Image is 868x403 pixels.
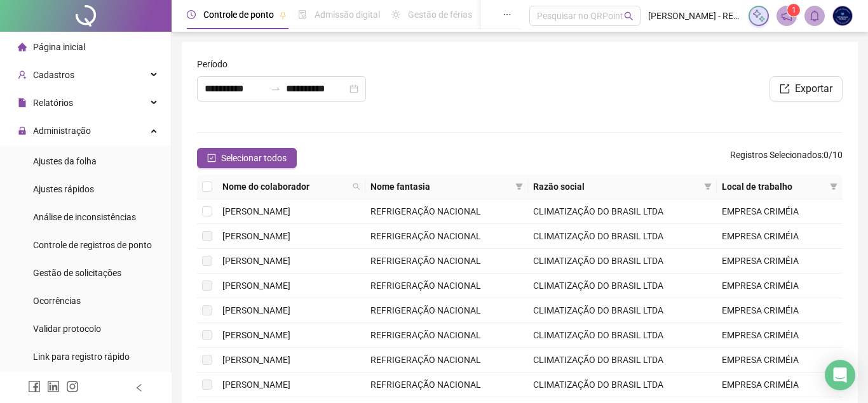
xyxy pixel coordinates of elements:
[18,43,27,51] span: home
[391,10,400,19] span: sun
[365,274,528,298] td: REFRIGERAÇÃO NACIONAL
[830,183,837,190] span: filter
[515,183,523,190] span: filter
[271,84,281,94] span: swap-right
[18,70,27,79] span: user-add
[222,281,290,291] span: [PERSON_NAME]
[752,9,766,23] img: sparkle-icon.fc2bf0ac1784a2077858766a79e2daf3.svg
[717,249,843,274] td: EMPRESA CRIMÉIA
[222,355,290,365] span: [PERSON_NAME]
[33,268,121,278] span: Gestão de solicitações
[795,81,832,96] span: Exportar
[203,10,274,20] span: Controle de ponto
[717,199,843,224] td: EMPRESA CRIMÉIA
[33,296,81,306] span: Ocorrências
[66,380,79,393] span: instagram
[47,380,60,393] span: linkedin
[353,183,360,190] span: search
[33,324,101,334] span: Validar protocolo
[197,148,297,168] button: Selecionar todos
[827,177,840,196] span: filter
[33,240,152,250] span: Controle de registros de ponto
[222,256,290,266] span: [PERSON_NAME]
[271,84,281,94] span: to
[704,183,712,190] span: filter
[365,323,528,348] td: REFRIGERAÇÃO NACIONAL
[787,4,800,17] sup: 1
[408,10,472,20] span: Gestão de férias
[528,249,717,274] td: CLIMATIZAÇÃO DO BRASIL LTDA
[717,298,843,323] td: EMPRESA CRIMÉIA
[528,323,717,348] td: CLIMATIZAÇÃO DO BRASIL LTDA
[33,156,97,166] span: Ajustes da folha
[33,42,85,52] span: Página inicial
[33,70,74,80] span: Cadastros
[513,177,526,196] span: filter
[365,249,528,274] td: REFRIGERAÇÃO NACIONAL
[33,98,73,108] span: Relatórios
[717,274,843,298] td: EMPRESA CRIMÉIA
[135,383,144,392] span: left
[298,10,307,19] span: file-done
[187,10,196,19] span: clock-circle
[18,98,27,107] span: file
[528,224,717,249] td: CLIMATIZAÇÃO DO BRASIL LTDA
[809,10,820,22] span: bell
[365,199,528,224] td: REFRIGERAÇÃO NACIONAL
[717,373,843,397] td: EMPRESA CRIMÉIA
[528,373,717,397] td: CLIMATIZAÇÃO DO BRASIL LTDA
[528,199,717,224] td: CLIMATIZAÇÃO DO BRASIL LTDA
[222,231,290,241] span: [PERSON_NAME]
[33,212,136,222] span: Análise de inconsistências
[279,11,287,19] span: pushpin
[33,352,130,362] span: Link para registro rápido
[533,180,699,194] span: Razão social
[365,298,528,323] td: REFRIGERAÇÃO NACIONAL
[33,184,94,194] span: Ajustes rápidos
[770,76,843,102] button: Exportar
[722,180,825,194] span: Local de trabalho
[780,84,790,94] span: export
[370,180,510,194] span: Nome fantasia
[648,9,741,23] span: [PERSON_NAME] - REFRIGERAÇÃO NACIONAL
[197,57,227,71] span: Período
[365,224,528,249] td: REFRIGERAÇÃO NACIONAL
[528,298,717,323] td: CLIMATIZAÇÃO DO BRASIL LTDA
[222,180,348,194] span: Nome do colaborador
[825,360,855,390] div: Open Intercom Messenger
[528,274,717,298] td: CLIMATIZAÇÃO DO BRASIL LTDA
[528,348,717,373] td: CLIMATIZAÇÃO DO BRASIL LTDA
[18,126,27,135] span: lock
[730,148,843,168] span: : 0 / 10
[624,11,634,21] span: search
[28,380,41,393] span: facebook
[365,373,528,397] td: REFRIGERAÇÃO NACIONAL
[702,177,714,196] span: filter
[222,206,290,216] span: [PERSON_NAME]
[833,6,852,25] img: 27090
[717,224,843,249] td: EMPRESA CRIMÉIA
[792,6,796,15] span: 1
[717,323,843,348] td: EMPRESA CRIMÉIA
[222,380,290,390] span: [PERSON_NAME]
[350,177,363,196] span: search
[33,126,91,136] span: Administração
[222,330,290,340] span: [PERSON_NAME]
[730,150,822,160] span: Registros Selecionados
[221,151,287,165] span: Selecionar todos
[717,348,843,373] td: EMPRESA CRIMÉIA
[365,348,528,373] td: REFRIGERAÇÃO NACIONAL
[207,154,216,162] span: check-square
[315,10,380,20] span: Admissão digital
[503,10,512,19] span: ellipsis
[781,10,792,22] span: notification
[222,305,290,315] span: [PERSON_NAME]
